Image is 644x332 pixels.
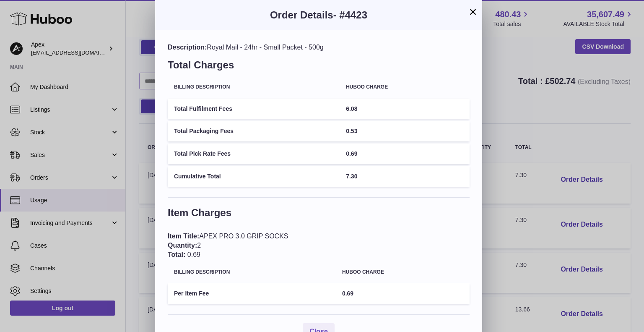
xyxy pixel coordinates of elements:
span: 7.30 [346,173,357,180]
h3: Total Charges [168,58,470,76]
h3: Order Details [168,8,470,22]
span: Item Title: [168,233,199,240]
div: Royal Mail - 24hr - Small Packet - 500g [168,43,470,52]
span: 0.69 [346,150,357,157]
span: Total: [168,251,185,258]
td: Per Item Fee [168,283,336,304]
th: Billing Description [168,263,336,281]
td: Total Pick Rate Fees [168,144,340,164]
td: Cumulative Total [168,166,340,187]
th: Billing Description [168,78,340,96]
span: 0.69 [187,251,200,258]
span: 6.08 [346,105,357,112]
span: Description: [168,44,207,51]
span: Quantity: [168,242,197,249]
td: Total Fulfilment Fees [168,99,340,119]
h3: Item Charges [168,206,470,224]
span: - #4423 [333,9,367,21]
div: APEX PRO 3.0 GRIP SOCKS 2 [168,232,470,259]
span: 0.53 [346,128,357,134]
span: 0.69 [342,290,353,297]
th: Huboo charge [340,78,470,96]
td: Total Packaging Fees [168,121,340,141]
th: Huboo charge [336,263,470,281]
button: × [468,7,478,17]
